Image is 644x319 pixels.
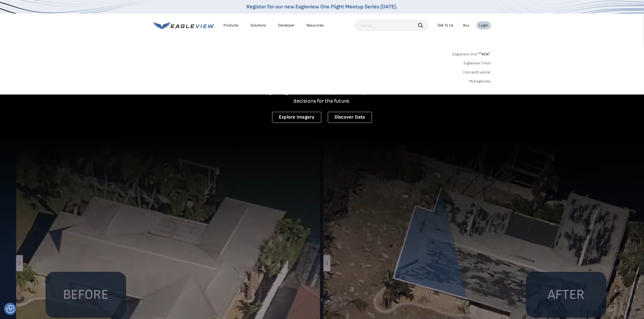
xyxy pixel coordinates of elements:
span: NEW [480,52,491,56]
a: Discover Data [328,112,372,123]
div: Talk To Us [438,23,454,28]
button: Consent Preferences [6,305,14,313]
a: Eagleview One™*NEW* [453,50,491,56]
a: Developer [278,23,295,28]
a: Buy [463,23,470,28]
div: Resources [307,23,324,28]
a: Explore Imagery [272,112,321,123]
div: Login [479,23,488,28]
a: Register for our new Eagleview One Flight Meetup Series [DATE]. [247,4,398,10]
input: Search [355,20,428,31]
a: ConnectExplorer [463,70,491,75]
div: Products [224,23,239,28]
a: MyEagleview [469,79,491,84]
div: Solutions [251,23,266,28]
a: Eagleview Cloud [464,61,491,66]
img: Revisit consent button [6,305,14,313]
